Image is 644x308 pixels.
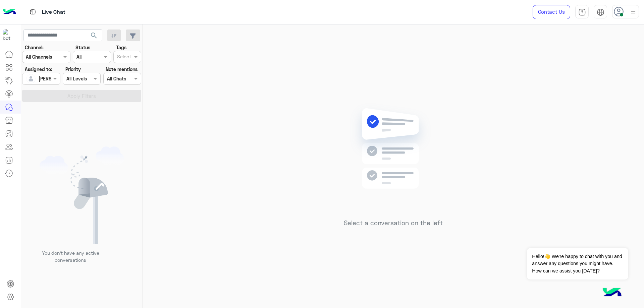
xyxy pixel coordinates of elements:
img: tab [29,8,37,16]
label: Status [75,44,90,51]
h5: Select a conversation on the left [344,219,443,227]
label: Priority [65,66,81,73]
label: Channel: [25,44,44,51]
span: Hello!👋 We're happy to chat with you and answer any questions you might have. How can we assist y... [527,248,628,280]
label: Tags [116,44,126,51]
img: tab [597,8,604,16]
img: no messages [345,103,442,214]
a: Contact Us [533,5,570,19]
label: Note mentions [106,66,138,73]
span: search [90,32,98,40]
p: You don’t have any active conversations [37,249,104,264]
button: search [86,29,102,44]
img: Logo [3,5,16,19]
label: Assigned to: [25,66,52,73]
button: Apply Filters [22,90,141,102]
img: defaultAdmin.png [26,74,36,83]
img: empty users [40,146,124,244]
img: 713415422032625 [3,29,15,41]
img: hulul-logo.png [600,281,624,305]
p: Live Chat [42,8,65,17]
img: tab [578,8,586,16]
div: Select [116,53,131,62]
img: profile [629,8,637,16]
a: tab [575,5,589,19]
